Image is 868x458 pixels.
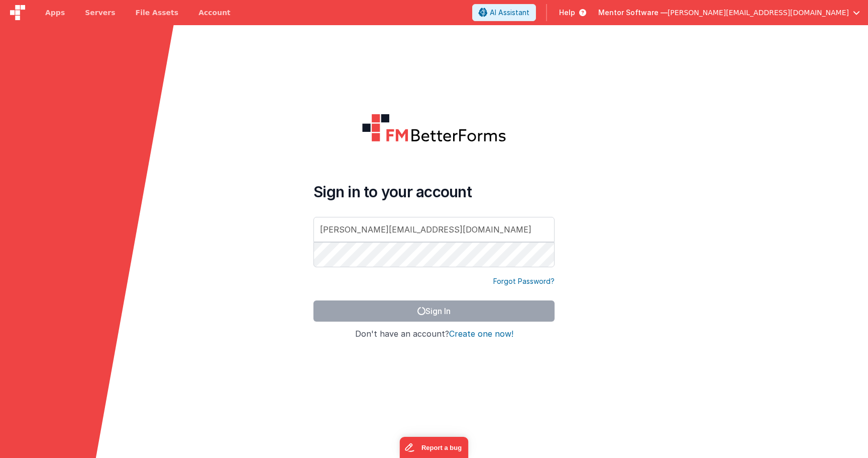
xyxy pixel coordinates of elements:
[490,8,529,18] span: AI Assistant
[313,300,555,322] button: Sign In
[449,330,513,339] button: Create one now!
[313,330,555,339] h4: Don't have an account?
[493,276,555,286] a: Forgot Password?
[45,8,65,18] span: Apps
[668,8,849,18] span: [PERSON_NAME][EMAIL_ADDRESS][DOMAIN_NAME]
[400,437,469,458] iframe: Marker.io feedback button
[136,8,179,18] span: File Assets
[313,183,555,201] h4: Sign in to your account
[472,4,536,21] button: AI Assistant
[559,8,575,18] span: Help
[598,8,668,18] span: Mentor Software —
[85,8,115,18] span: Servers
[313,217,555,242] input: Email Address
[598,8,860,18] button: Mentor Software — [PERSON_NAME][EMAIL_ADDRESS][DOMAIN_NAME]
